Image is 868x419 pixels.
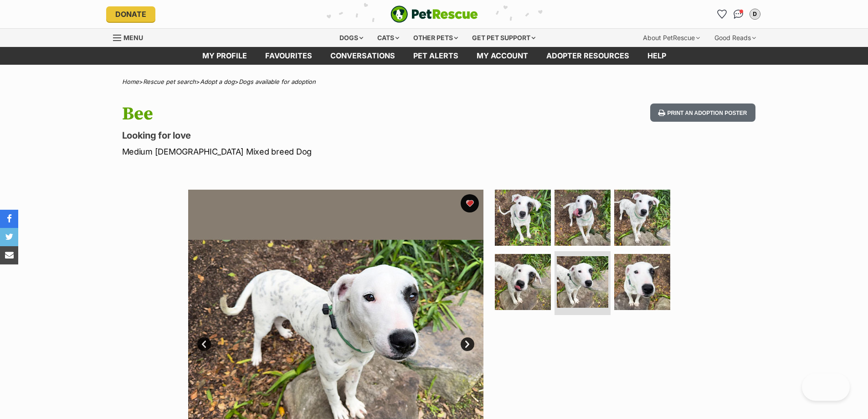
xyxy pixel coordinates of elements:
img: Photo of Bee [495,254,551,310]
img: logo-e224e6f780fb5917bec1dbf3a21bbac754714ae5b6737aabdf751b685950b380.svg [390,5,478,23]
a: conversations [321,47,404,65]
a: PetRescue [390,5,478,23]
a: Dogs available for adoption [239,78,316,85]
iframe: Help Scout Beacon - Open [802,373,850,401]
img: Photo of Bee [557,256,608,308]
img: Photo of Bee [495,190,551,246]
img: Photo of Bee [614,254,670,310]
img: Photo of Bee [555,190,611,246]
h1: Bee [122,103,508,124]
a: Home [122,78,139,85]
a: My profile [193,47,256,65]
button: My account [748,7,762,21]
a: Favourites [715,7,729,21]
img: Photo of Bee [614,190,670,246]
a: Favourites [256,47,321,65]
p: Medium [DEMOGRAPHIC_DATA] Mixed breed Dog [122,145,508,158]
a: Adopt a dog [200,78,235,85]
a: Help [638,47,675,65]
img: chat-41dd97257d64d25036548639549fe6c8038ab92f7586957e7f3b1b290dea8141.svg [734,10,743,19]
div: About PetRescue [637,29,706,47]
a: Next [461,337,474,351]
div: D [750,10,760,19]
a: Rescue pet search [143,78,196,85]
span: Menu [123,34,143,41]
a: Conversations [731,7,746,21]
a: My account [467,47,537,65]
div: > > > [99,78,769,85]
a: Pet alerts [404,47,467,65]
div: Cats [371,29,406,47]
div: Get pet support [466,29,542,47]
button: Print an adoption poster [650,103,755,122]
button: favourite [461,194,479,212]
div: Good Reads [708,29,762,47]
ul: Account quick links [715,7,762,21]
a: Prev [197,337,211,351]
a: Adopter resources [537,47,638,65]
a: Donate [106,6,155,22]
p: Looking for love [122,129,508,142]
div: Dogs [333,29,370,47]
a: Menu [113,29,149,45]
div: Other pets [407,29,464,47]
